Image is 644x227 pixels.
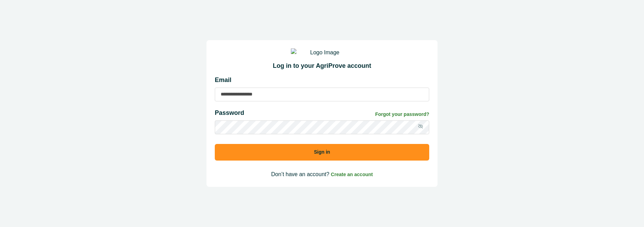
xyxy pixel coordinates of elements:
[291,48,353,57] img: Logo Image
[215,62,429,70] h2: Log in to your AgriProve account
[215,144,429,161] button: Sign in
[331,171,373,177] a: Create an account
[215,108,244,118] p: Password
[375,111,429,118] a: Forgot your password?
[215,170,429,179] p: Don’t have an account?
[215,75,429,85] p: Email
[331,172,373,177] span: Create an account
